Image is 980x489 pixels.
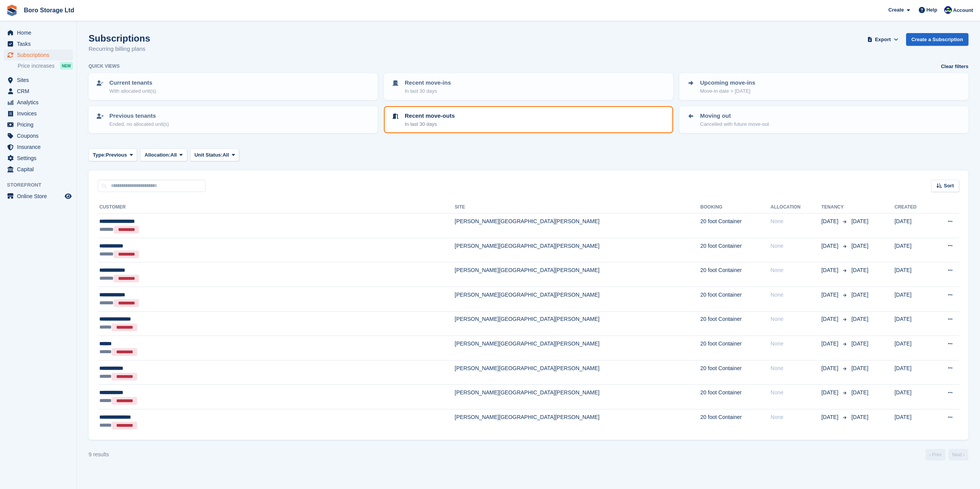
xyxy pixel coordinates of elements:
[700,336,771,360] td: 20 foot Container
[4,50,73,60] a: menu
[109,120,169,128] p: Ended, no allocated unit(s)
[771,413,821,421] div: None
[89,45,150,53] p: Recurring billing plans
[89,74,377,99] a: Current tenants With allocated unit(s)
[89,451,109,459] div: 9 results
[895,336,932,360] td: [DATE]
[821,201,848,214] th: Tenancy
[700,238,771,262] td: 20 foot Container
[405,78,451,87] p: Recent move-ins
[924,449,970,461] nav: Page
[60,62,73,70] div: NEW
[17,108,63,119] span: Invoices
[17,119,63,130] span: Pricing
[405,87,451,95] p: In last 30 days
[405,112,455,120] p: Recent move-outs
[700,201,771,214] th: Booking
[405,120,455,128] p: In last 30 days
[953,7,973,14] span: Account
[771,242,821,250] div: None
[140,149,187,161] button: Allocation: All
[851,414,868,420] span: [DATE]
[866,33,900,46] button: Export
[17,153,63,164] span: Settings
[4,191,73,202] a: menu
[821,242,840,250] span: [DATE]
[455,360,700,385] td: [PERSON_NAME][GEOGRAPHIC_DATA][PERSON_NAME]
[4,164,73,175] a: menu
[821,266,840,274] span: [DATE]
[4,97,73,108] a: menu
[821,217,840,225] span: [DATE]
[895,360,932,385] td: [DATE]
[17,50,63,60] span: Subscriptions
[17,164,63,175] span: Capital
[895,238,932,262] td: [DATE]
[455,311,700,336] td: [PERSON_NAME][GEOGRAPHIC_DATA][PERSON_NAME]
[771,266,821,274] div: None
[771,389,821,397] div: None
[455,238,700,262] td: [PERSON_NAME][GEOGRAPHIC_DATA][PERSON_NAME]
[700,87,755,95] p: Move-in date > [DATE]
[18,62,73,70] a: Price increases NEW
[4,75,73,85] a: menu
[895,385,932,409] td: [DATE]
[144,151,170,159] span: Allocation:
[926,6,937,14] span: Help
[89,63,120,70] h6: Quick views
[700,409,771,433] td: 20 foot Container
[771,217,821,225] div: None
[64,192,73,201] a: Preview store
[680,107,968,132] a: Moving out Cancelled with future move-out
[4,27,73,38] a: menu
[455,201,700,214] th: Site
[944,6,952,14] img: Tobie Hillier
[17,191,63,202] span: Online Store
[895,311,932,336] td: [DATE]
[89,149,137,161] button: Type: Previous
[771,291,821,299] div: None
[17,130,63,141] span: Coupons
[17,97,63,108] span: Analytics
[895,287,932,311] td: [DATE]
[455,336,700,360] td: [PERSON_NAME][GEOGRAPHIC_DATA][PERSON_NAME]
[17,142,63,152] span: Insurance
[771,340,821,348] div: None
[17,75,63,85] span: Sites
[89,33,150,43] h1: Subscriptions
[821,389,840,397] span: [DATE]
[4,86,73,97] a: menu
[895,201,932,214] th: Created
[455,409,700,433] td: [PERSON_NAME][GEOGRAPHIC_DATA][PERSON_NAME]
[851,365,868,371] span: [DATE]
[18,62,55,70] span: Price increases
[455,385,700,409] td: [PERSON_NAME][GEOGRAPHIC_DATA][PERSON_NAME]
[680,74,968,99] a: Upcoming move-ins Move-in date > [DATE]
[455,262,700,287] td: [PERSON_NAME][GEOGRAPHIC_DATA][PERSON_NAME]
[700,112,769,120] p: Moving out
[700,214,771,238] td: 20 foot Container
[851,243,868,249] span: [DATE]
[93,151,106,159] span: Type:
[455,287,700,311] td: [PERSON_NAME][GEOGRAPHIC_DATA][PERSON_NAME]
[941,63,968,70] a: Clear filters
[851,316,868,322] span: [DATE]
[17,86,63,97] span: CRM
[700,311,771,336] td: 20 foot Container
[4,153,73,164] a: menu
[895,262,932,287] td: [DATE]
[385,74,672,99] a: Recent move-ins In last 30 days
[851,292,868,298] span: [DATE]
[771,201,821,214] th: Allocation
[821,291,840,299] span: [DATE]
[771,315,821,323] div: None
[6,5,18,16] img: stora-icon-8386f47178a22dfd0bd8f6a31ec36ba5ce8667c1dd55bd0f319d3a0aa187defe.svg
[21,4,77,17] a: Boro Storage Ltd
[875,36,891,43] span: Export
[700,360,771,385] td: 20 foot Container
[190,149,239,161] button: Unit Status: All
[98,201,455,214] th: Customer
[194,151,223,159] span: Unit Status:
[888,6,904,14] span: Create
[700,78,755,87] p: Upcoming move-ins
